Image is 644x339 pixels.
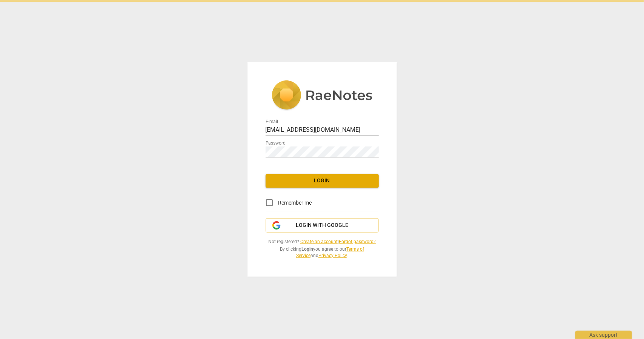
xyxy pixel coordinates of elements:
a: Forgot password? [339,239,376,244]
a: Privacy Policy [318,253,347,258]
span: Remember me [278,199,312,207]
a: Create an account [300,239,338,244]
div: Ask support [575,331,632,339]
a: Terms of Service [296,247,364,258]
button: Login [266,174,379,188]
span: Login [272,177,373,185]
img: 5ac2273c67554f335776073100b6d88f.svg [272,80,373,111]
span: Not registered? | [266,239,379,245]
label: Password [266,141,286,146]
label: E-mail [266,120,278,124]
b: Login [301,247,313,252]
span: By clicking you agree to our and . [266,246,379,259]
button: Login with Google [266,218,379,233]
span: Login with Google [296,222,348,229]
